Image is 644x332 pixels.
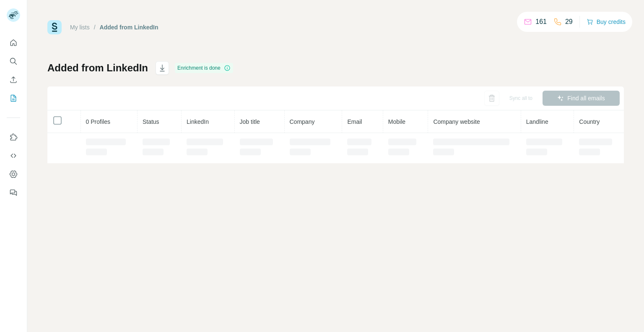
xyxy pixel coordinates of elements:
span: Company website [433,118,480,125]
span: LinkedIn [187,118,209,125]
p: 29 [565,17,573,27]
span: Email [347,118,362,125]
button: Use Surfe API [7,148,20,163]
span: Landline [526,118,548,125]
button: Enrich CSV [7,72,20,87]
span: 0 Profiles [86,118,110,125]
img: Surfe Logo [47,20,62,34]
span: Job title [240,118,260,125]
button: My lists [7,91,20,106]
button: Quick start [7,35,20,50]
span: Company [290,118,315,125]
button: Use Surfe on LinkedIn [7,130,20,145]
button: Buy credits [587,16,626,28]
div: Added from LinkedIn [100,23,158,31]
p: 161 [535,17,547,27]
button: Search [7,54,20,69]
a: My lists [70,24,90,31]
h1: Added from LinkedIn [47,61,148,75]
button: Feedback [7,185,20,200]
span: Mobile [388,118,405,125]
li: / [94,23,96,31]
span: Country [579,118,600,125]
span: Status [143,118,159,125]
button: Dashboard [7,167,20,182]
div: Enrichment is done [175,63,233,73]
